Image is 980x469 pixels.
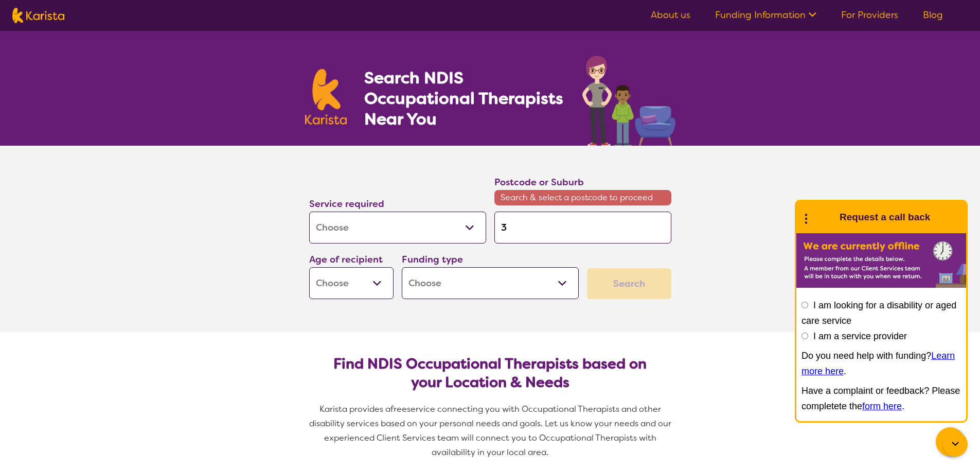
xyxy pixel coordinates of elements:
[319,404,390,414] span: Karista provides a
[390,404,407,414] span: free
[801,348,961,379] p: Do you need help with funding? .
[364,67,564,129] h1: Search NDIS Occupational Therapists Near You
[801,383,961,414] p: Have a complaint or feedback? Please completete the .
[840,210,930,225] h1: Request a call back
[813,331,907,341] label: I am a service provider
[923,9,943,21] a: Blog
[494,176,584,188] label: Postcode or Suburb
[582,56,675,146] img: occupational-therapy
[402,253,463,266] label: Funding type
[651,9,690,21] a: About us
[715,9,816,21] a: Funding Information
[862,401,902,411] a: form here
[494,190,671,205] span: Search & select a postcode to proceed
[801,300,956,326] label: I am looking for a disability or aged care service
[305,69,347,125] img: Karista logo
[317,355,663,392] h2: Find NDIS Occupational Therapists based on your Location & Needs
[841,9,898,21] a: For Providers
[796,233,966,288] img: Karista offline chat form to request call back
[12,8,64,23] img: Karista logo
[813,207,833,228] img: Karista
[936,427,965,456] button: Channel Menu
[494,212,671,244] input: Type
[309,198,384,210] label: Service required
[309,253,383,266] label: Age of recipient
[309,404,673,458] span: service connecting you with Occupational Therapists and other disability services based on your p...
